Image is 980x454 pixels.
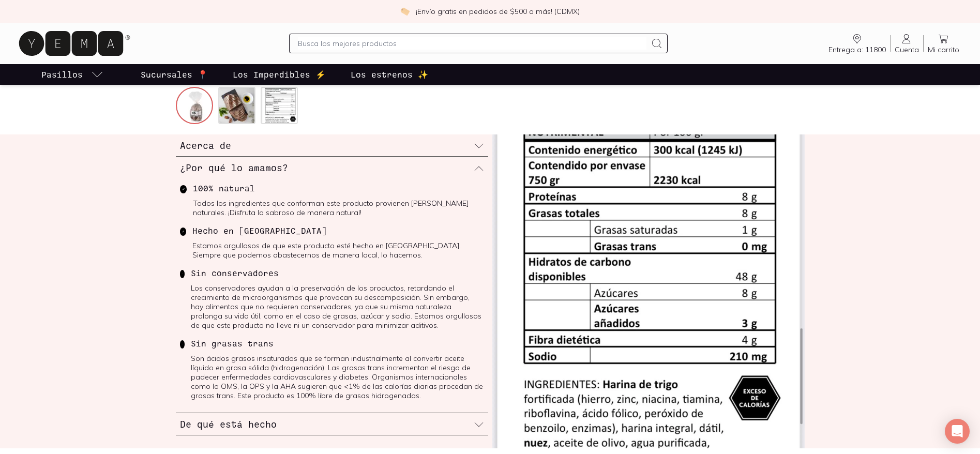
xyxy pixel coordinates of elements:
[192,225,484,236] h4: Hecho en [GEOGRAPHIC_DATA]
[191,354,484,400] p: Son ácidos grasos insaturados que se forman industrialmente al convertir aceite líquido en grasa ...
[351,68,428,81] p: Los estrenos ✨
[193,183,484,193] h4: 100% natural
[219,88,257,125] img: pan-elia-datiltif_0ed8f785-cc73-4c09-8d67-1b25c2bd5bab=fwebp-q70-w256
[191,268,484,278] h4: Sin conservadores
[895,45,919,54] span: Cuenta
[180,161,288,174] h3: ¿Por qué lo amamos?
[824,33,890,54] a: Entrega a: 11800
[298,37,646,50] input: Busca los mejores productos
[891,33,923,54] a: Cuenta
[945,419,970,444] div: Open Intercom Messenger
[180,139,231,152] h3: Acerca de
[177,88,214,125] img: pan-elia-de-datil_f556e918-ae83-4442-8326-c04c0d12079f=fwebp-q70-w256
[192,241,484,260] p: Estamos orgullosos de que este producto esté hecho en [GEOGRAPHIC_DATA]. Siempre que podemos abas...
[231,64,328,85] a: Los Imperdibles ⚡️
[924,33,963,54] a: Mi carrito
[180,417,277,431] h3: De qué está hecho
[828,45,886,54] span: Entrega a: 11800
[262,88,299,125] img: pan-elia-datil_2fe14129-b3f5-4c41-ae6e-5dac390a1883=fwebp-q70-w256
[193,199,484,217] p: Todos los ingredientes que conforman este producto provienen [PERSON_NAME] naturales. ¡Disfruta l...
[191,283,484,330] p: Los conservadores ayudan a la preservación de los productos, retardando el crecimiento de microor...
[416,6,580,17] p: ¡Envío gratis en pedidos de $500 o más! (CDMX)
[349,64,430,85] a: Los estrenos ✨
[492,134,805,448] img: Hogaza con Dátil Pan Elia
[233,68,326,81] p: Los Imperdibles ⚡️
[400,7,410,16] img: check
[139,64,210,85] a: Sucursales 📍
[41,68,83,81] p: Pasillos
[39,64,105,85] a: pasillo-todos-link
[928,45,959,54] span: Mi carrito
[191,338,484,349] h4: Sin grasas trans
[141,68,208,81] p: Sucursales 📍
